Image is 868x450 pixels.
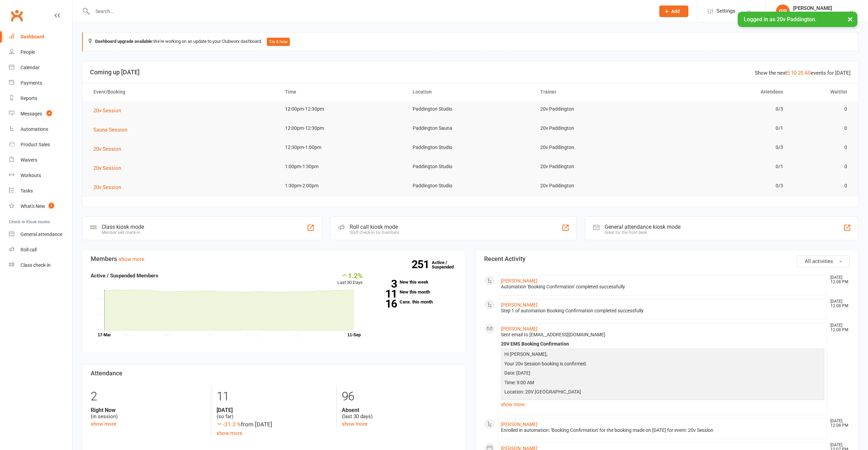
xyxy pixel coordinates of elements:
[93,165,121,171] span: 20v Session
[501,326,537,332] a: [PERSON_NAME]
[534,83,662,101] th: Trainer
[798,70,803,76] a: 20
[662,83,789,101] th: Attendees
[267,38,290,46] button: Try it now
[787,70,790,76] a: 5
[534,139,662,155] td: 20v Paddington
[337,272,363,286] div: Last 30 Days
[605,224,681,230] div: General attendance kiosk mode
[47,110,52,116] span: 4
[373,289,397,299] strong: 11
[789,159,853,175] td: 0
[406,178,534,194] td: Paddington Studio
[406,101,534,117] td: Paddington Studio
[789,101,853,117] td: 0
[406,120,534,136] td: Paddington Sauna
[744,16,816,23] span: Logged in as 20v Paddington.
[93,107,126,115] button: 20v Session
[21,203,45,209] div: What's New
[373,300,457,304] a: 16Canx. this month
[662,139,789,155] td: 0/3
[91,370,457,377] h3: Attendance
[671,9,680,14] span: Add
[93,108,121,114] span: 20v Session
[793,5,832,11] div: [PERSON_NAME]
[93,146,121,152] span: 20v Session
[501,341,825,347] div: 20V EMS Booking Confirmation
[93,145,126,153] button: 20v Session
[21,142,50,147] div: Product Sales
[797,255,850,267] button: All activities
[9,106,72,122] a: Messages 4
[501,284,825,290] div: Automation 'Booking Confirmation' completed successfully
[501,422,537,427] a: [PERSON_NAME]
[827,275,850,284] time: [DATE] 12:08 PM
[93,184,121,190] span: 20v Session
[662,120,789,136] td: 0/1
[279,101,406,117] td: 12:00pm-12:30pm
[827,419,850,428] time: [DATE] 12:08 PM
[217,407,332,413] strong: [DATE]
[21,173,41,178] div: Workouts
[9,199,72,214] a: What's New1
[662,101,789,117] td: 0/3
[21,157,37,163] div: Waivers
[776,4,790,18] div: GP
[755,69,851,77] div: Show the next events for [DATE]
[503,360,823,369] p: Your 20v Session booking is confirmed.
[406,83,534,101] th: Location
[789,83,853,101] th: Waitlist
[534,178,662,194] td: 20v Paddington
[217,386,332,407] div: 11
[789,139,853,155] td: 0
[503,379,823,388] p: Time: 9:00 AM
[503,350,823,360] p: Hi [PERSON_NAME],
[373,279,397,289] strong: 3
[102,230,144,235] div: Member self check-in
[91,407,206,420] div: (in session)
[501,332,605,337] span: Sent email to [EMAIL_ADDRESS][DOMAIN_NAME]
[793,11,832,17] div: 20v Paddington
[501,278,537,284] a: [PERSON_NAME]
[93,127,127,133] span: Sauna Session
[21,188,33,193] div: Tasks
[90,69,851,76] h3: Coming up [DATE]
[279,120,406,136] td: 12:00pm-12:30pm
[9,242,72,258] a: Roll call
[87,83,279,101] th: Event/Booking
[91,386,206,407] div: 2
[21,247,37,252] div: Roll call
[9,122,72,137] a: Automations
[827,299,850,308] time: [DATE] 12:08 PM
[119,256,144,262] a: show more
[9,60,72,75] a: Calendar
[9,75,72,91] a: Payments
[9,137,72,152] a: Product Sales
[82,32,858,51] div: We're working on an update to your Clubworx dashboard.
[844,12,856,26] button: ×
[501,308,825,314] div: Step 1 of automation Booking Confirmation completed successfully
[659,5,688,17] button: Add
[534,120,662,136] td: 20v Paddington
[827,323,850,332] time: [DATE] 12:08 PM
[501,302,537,308] a: [PERSON_NAME]
[93,126,132,134] button: Sauna Session
[373,280,457,284] a: 3New this week
[102,224,144,230] div: Class kiosk mode
[217,407,332,420] div: (so far)
[503,388,823,397] p: Location: 20V [GEOGRAPHIC_DATA]
[21,126,48,132] div: Automations
[21,34,44,39] div: Dashboard
[791,70,796,76] a: 10
[21,262,51,268] div: Class check-in
[789,120,853,136] td: 0
[412,259,432,270] strong: 251
[534,159,662,175] td: 20v Paddington
[805,70,811,76] a: All
[9,29,72,45] a: Dashboard
[9,168,72,183] a: Workouts
[805,258,833,264] span: All activities
[90,7,650,16] input: Search...
[21,65,40,70] div: Calendar
[49,203,54,209] span: 1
